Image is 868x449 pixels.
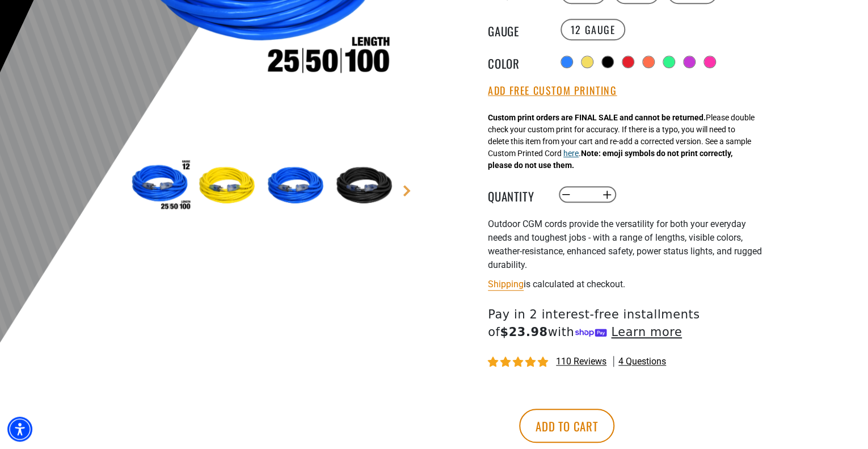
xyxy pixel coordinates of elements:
strong: Note: emoji symbols do not print correctly, please do not use them. [488,149,732,170]
a: Next [401,185,412,196]
button: here [563,148,579,160]
span: 110 reviews [556,356,606,367]
a: Shipping [488,279,524,289]
img: Yellow [196,153,262,219]
label: Quantity [488,187,545,202]
span: 4 questions [618,355,666,368]
button: Add to cart [519,409,614,443]
div: is calculated at checkout. [488,276,766,292]
button: Add Free Custom Printing [488,85,617,97]
label: 12 Gauge [561,19,626,40]
span: 4.81 stars [488,357,550,368]
div: Accessibility Menu [7,417,32,442]
img: Blue [264,153,330,219]
span: Outdoor CGM cords provide the versatility for both your everyday needs and toughest jobs - with a... [488,219,762,270]
legend: Gauge [488,22,545,37]
img: Black [333,153,399,219]
strong: Custom print orders are FINAL SALE and cannot be returned. [488,113,706,122]
div: Please double check your custom print for accuracy. If there is a typo, you will need to delete t... [488,112,755,171]
legend: Color [488,54,545,69]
